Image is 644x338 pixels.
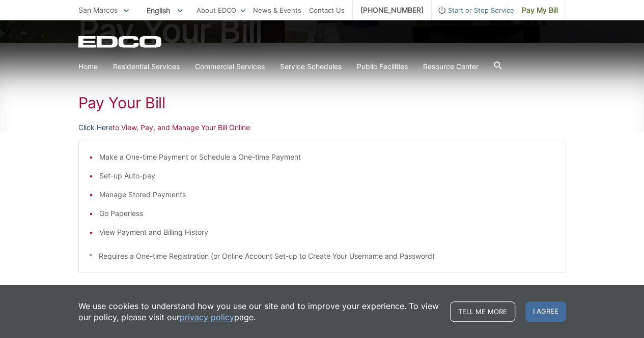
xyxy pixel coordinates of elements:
a: Resource Center [423,61,479,72]
a: Residential Services [113,61,180,72]
li: View Payment and Billing History [99,227,555,238]
p: * Requires a One-time Registration (or Online Account Set-up to Create Your Username and Password) [89,251,555,262]
a: Service Schedules [280,61,342,72]
a: Contact Us [309,5,345,16]
span: San Marcos [78,6,118,14]
span: I agree [525,301,566,322]
a: Click Here [78,122,113,133]
a: privacy policy [180,312,234,323]
a: News & Events [253,5,301,16]
li: Make a One-time Payment or Schedule a One-time Payment [99,151,555,163]
a: EDCD logo. Return to the homepage. [78,36,163,48]
li: Set-up Auto-pay [99,170,555,181]
li: Manage Stored Payments [99,189,555,200]
a: Public Facilities [357,61,408,72]
p: We use cookies to understand how you use our site and to improve your experience. To view our pol... [78,300,440,323]
p: to View, Pay, and Manage Your Bill Online [78,122,566,133]
h1: Pay Your Bill [78,94,566,112]
a: Tell me more [450,301,515,322]
a: Home [78,61,98,72]
a: About EDCO [197,5,245,16]
a: Commercial Services [195,61,265,72]
span: English [139,2,190,19]
li: Go Paperless [99,208,555,219]
span: Pay My Bill [522,5,558,16]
